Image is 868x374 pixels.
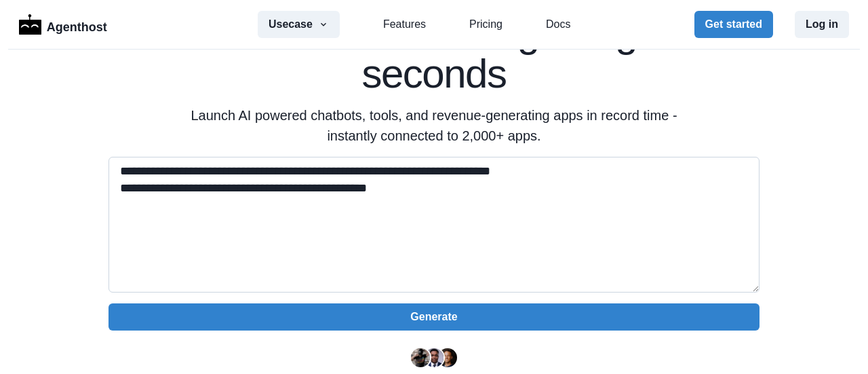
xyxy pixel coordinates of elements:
[411,348,430,367] img: Ryan Florence
[108,13,759,94] h1: Turn words into amazing AI agents in seconds
[438,348,457,367] img: Kent Dodds
[795,11,849,38] button: Log in
[108,303,759,331] button: Generate
[19,13,107,37] a: LogoAgenthost
[19,14,41,35] img: Logo
[174,105,694,146] p: Launch AI powered chatbots, tools, and revenue-generating apps in record time - instantly connect...
[258,11,340,38] button: Usecase
[546,16,570,33] a: Docs
[383,16,426,33] a: Features
[469,16,502,33] a: Pricing
[47,13,107,37] p: Agenthost
[694,11,773,38] button: Get started
[425,348,443,367] img: Segun Adebayo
